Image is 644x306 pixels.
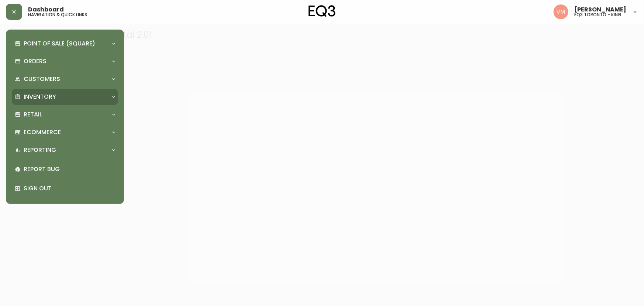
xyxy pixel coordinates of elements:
[28,7,64,13] span: Dashboard
[12,160,118,179] div: Report Bug
[24,128,61,136] p: Ecommerce
[12,124,118,140] div: Ecommerce
[12,35,118,52] div: Point of Sale (Square)
[24,165,115,173] p: Report Bug
[574,7,626,13] span: [PERSON_NAME]
[12,89,118,105] div: Inventory
[24,184,115,193] p: Sign Out
[574,13,621,17] h5: eq3 toronto - king
[309,5,336,17] img: logo
[24,93,56,101] p: Inventory
[12,106,118,123] div: Retail
[28,13,87,17] h5: navigation & quick links
[12,142,118,158] div: Reporting
[12,179,118,198] div: Sign Out
[24,146,56,154] p: Reporting
[24,110,42,119] p: Retail
[24,75,60,83] p: Customers
[12,53,118,69] div: Orders
[24,57,47,65] p: Orders
[24,40,95,48] p: Point of Sale (Square)
[554,4,568,19] img: 0f63483a436850f3a2e29d5ab35f16df
[12,71,118,87] div: Customers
